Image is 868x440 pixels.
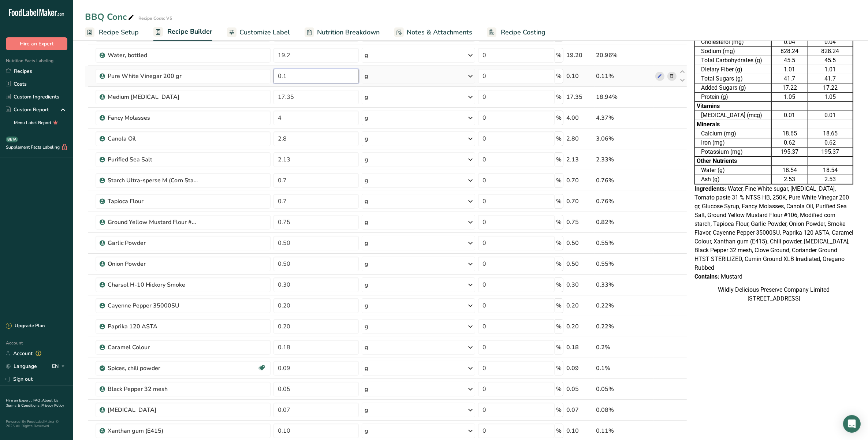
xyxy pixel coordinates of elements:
div: 18.54 [773,166,806,175]
div: g [365,176,369,185]
td: Added Sugars (g) [695,83,771,93]
div: Fancy Molasses [108,113,199,122]
div: 19.20 [566,51,593,60]
span: Recipe Builder [167,27,212,37]
div: g [365,155,369,164]
a: Notes & Attachments [394,24,472,41]
div: 0.22% [596,322,652,331]
td: Vitamins [695,102,771,111]
a: Recipe Costing [487,24,545,41]
div: Canola Oil [108,134,199,143]
div: Starch Ultra-sperse M (Corn Starch) [108,176,199,185]
div: 0.10 [566,426,593,435]
div: Spices, chili powder [108,364,199,373]
td: [MEDICAL_DATA] (mcg) [695,111,771,120]
div: Onion Powder [108,260,199,268]
div: 17.22 [773,83,806,92]
a: Language [6,360,37,373]
td: Potassium (mg) [695,148,771,157]
div: 41.7 [809,74,852,83]
div: 828.24 [809,47,852,56]
span: Mustard [721,273,742,280]
div: Ground Yellow Mustard Flour #106 [108,218,199,227]
span: Contains: [694,273,719,280]
div: Powered By FoodLabelMaker © 2025 All Rights Reserved [6,420,67,428]
div: Open Intercom Messenger [843,415,861,433]
div: Black Pepper 32 mesh [108,385,199,394]
div: 0.20 [566,301,593,310]
td: Calcium (mg) [695,129,771,138]
div: g [365,385,369,394]
div: 0.04 [809,38,852,46]
div: 0.30 [566,280,593,289]
td: Protein (g) [695,93,771,102]
span: Recipe Setup [99,27,139,37]
div: Medium [MEDICAL_DATA] [108,93,199,101]
span: Notes & Attachments [407,27,472,37]
div: 2.80 [566,134,593,143]
div: EN [52,362,67,371]
div: 41.7 [773,74,806,83]
div: 0.62 [809,138,852,147]
div: 0.11% [596,426,652,435]
div: 0.11% [596,72,652,81]
div: 0.70 [566,176,593,185]
div: 17.35 [566,93,593,101]
div: 828.24 [773,47,806,56]
div: g [365,280,369,289]
div: 0.05% [596,385,652,394]
div: 0.01 [809,111,852,120]
div: BBQ Conc [85,10,135,23]
div: Custom Report [6,106,49,113]
td: Other Nutrients [695,157,771,166]
div: Tapioca Flour [108,197,199,206]
div: 0.82% [596,218,652,227]
a: Recipe Setup [85,24,139,41]
div: g [365,218,369,227]
div: 0.70 [566,197,593,206]
div: 0.75 [566,218,593,227]
td: Water (g) [695,166,771,175]
td: Sodium (mg) [695,47,771,56]
div: g [365,113,369,122]
div: g [365,93,369,101]
a: Terms & Conditions . [6,403,41,408]
span: Nutrition Breakdown [317,27,380,37]
div: Xanthan gum (E415) [108,426,199,435]
span: Water, Fine White sugar, [MEDICAL_DATA], Tomato paste 31 % NTSS HB, 250K, Pure White Vinegar 200 ... [694,185,853,271]
div: 1.01 [773,65,806,74]
div: g [365,72,369,81]
div: 1.05 [809,93,852,101]
a: Customize Label [227,24,290,41]
div: g [365,322,369,331]
a: Nutrition Breakdown [305,24,380,41]
div: [MEDICAL_DATA] [108,406,199,414]
div: Water, bottled [108,51,199,60]
div: 2.13 [566,155,593,164]
div: BETA [6,137,18,142]
div: 0.04 [773,38,806,46]
td: Ash (g) [695,175,771,184]
div: g [365,426,369,435]
div: Garlic Powder [108,239,199,247]
div: g [365,301,369,310]
div: 17.22 [809,83,852,92]
div: g [365,197,369,206]
div: 1.01 [809,65,852,74]
span: Recipe Costing [501,27,545,37]
span: Ingredients: [694,185,726,192]
td: Total Carbohydrates (g) [695,56,771,65]
div: 0.05 [566,385,593,394]
td: Total Sugars (g) [695,74,771,83]
div: 195.37 [773,148,806,156]
div: 0.01 [773,111,806,120]
div: 2.53 [809,175,852,184]
div: 45.5 [773,56,806,65]
div: 3.06% [596,134,652,143]
div: Caramel Colour [108,343,199,352]
div: 0.50 [566,260,593,268]
div: 0.20 [566,322,593,331]
div: g [365,51,369,60]
td: Iron (mg) [695,138,771,148]
div: 0.18 [566,343,593,352]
